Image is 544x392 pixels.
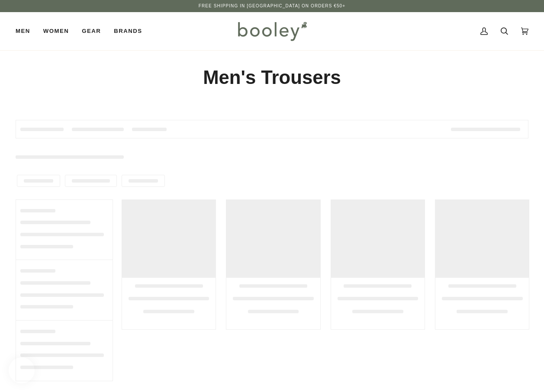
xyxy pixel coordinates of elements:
a: Women [37,12,75,50]
span: Men [16,27,30,35]
span: Brands [114,27,142,35]
a: Brands [107,12,148,50]
p: Free Shipping in [GEOGRAPHIC_DATA] on Orders €50+ [199,3,345,10]
a: Men [16,12,37,50]
a: Gear [75,12,107,50]
h1: Men's Trousers [16,66,528,90]
iframe: Button to open loyalty program pop-up [9,357,35,383]
img: Booley [234,19,310,44]
span: Gear [82,27,101,35]
span: Women [43,27,69,35]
